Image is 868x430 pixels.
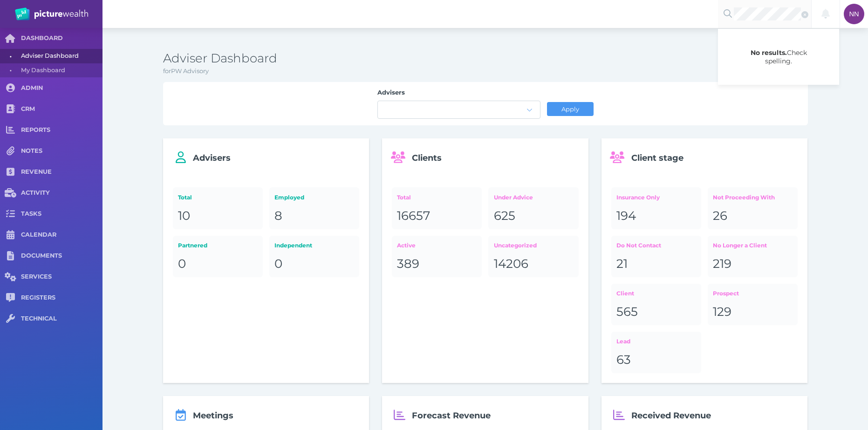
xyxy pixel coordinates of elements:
[616,290,634,297] span: Client
[397,242,416,249] span: Active
[163,67,808,76] p: for PW Advisory
[412,410,491,421] span: Forecast Revenue
[21,105,103,113] span: CRM
[392,236,482,277] a: Active389
[274,256,354,272] div: 0
[392,187,482,229] a: Total16657
[193,153,231,163] span: Advisers
[21,49,99,63] span: Adviser Dashboard
[397,208,477,224] div: 16657
[616,242,661,249] span: Do Not Contact
[21,34,103,42] span: DASHBOARD
[269,236,359,277] a: Independent0
[274,208,354,224] div: 8
[21,63,99,78] span: My Dashboard
[15,7,88,20] img: PW
[21,126,103,134] span: REPORTS
[713,304,793,320] div: 129
[178,256,258,272] div: 0
[751,48,787,57] strong: No results.
[616,338,630,345] span: Lead
[616,304,696,320] div: 565
[616,352,696,368] div: 63
[412,153,442,163] span: Clients
[173,236,263,277] a: Partnered0
[21,231,103,239] span: CALENDAR
[631,410,711,421] span: Received Revenue
[494,256,574,272] div: 14206
[21,84,103,92] span: ADMIN
[488,187,578,229] a: Under Advice625
[713,194,775,201] span: Not Proceeding With
[631,153,683,163] span: Client stage
[494,194,533,201] span: Under Advice
[178,208,258,224] div: 10
[178,194,192,201] span: Total
[494,208,574,224] div: 625
[616,194,660,201] span: Insurance Only
[713,256,793,272] div: 219
[21,315,103,323] span: TECHNICAL
[21,147,103,155] span: NOTES
[849,10,859,18] span: NN
[274,194,304,201] span: Employed
[21,189,103,197] span: ACTIVITY
[178,242,207,249] span: Partnered
[616,256,696,272] div: 21
[173,187,263,229] a: Total10
[844,4,864,24] div: Noah Nelson
[713,242,767,249] span: No Longer a Client
[494,242,537,249] span: Uncategorized
[21,273,103,281] span: SERVICES
[713,208,793,224] div: 26
[397,194,411,201] span: Total
[274,242,312,249] span: Independent
[718,29,839,85] div: Check spelling.
[21,168,103,176] span: REVENUE
[557,105,583,113] span: Apply
[377,89,540,101] label: Advisers
[21,210,103,218] span: TASKS
[801,10,808,18] button: Clear
[21,294,103,302] span: REGISTERS
[616,208,696,224] div: 194
[193,410,233,421] span: Meetings
[397,256,477,272] div: 389
[269,187,359,229] a: Employed8
[163,51,808,67] h3: Adviser Dashboard
[547,102,594,116] button: Apply
[713,290,739,297] span: Prospect
[21,252,103,260] span: DOCUMENTS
